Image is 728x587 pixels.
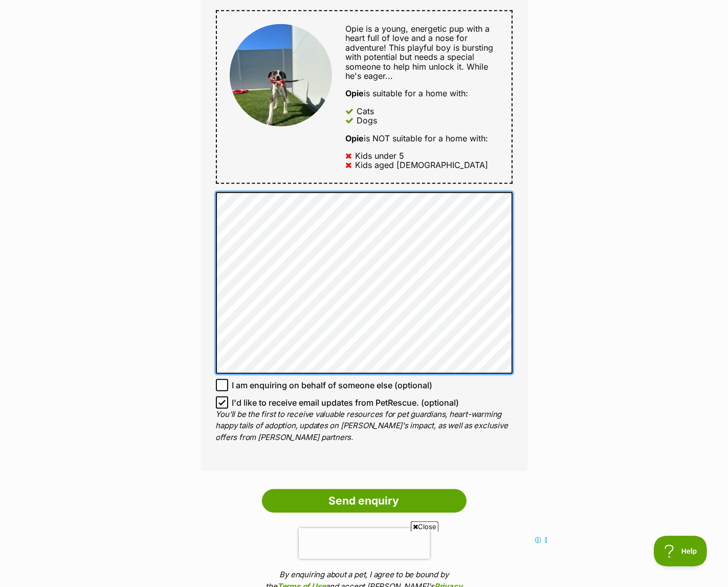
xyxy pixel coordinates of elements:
[262,489,467,513] input: Send enquiry
[357,116,377,125] div: Dogs
[299,528,430,559] iframe: reCAPTCHA
[345,134,498,143] div: is NOT suitable for a home with:
[345,24,493,81] span: Opie is a young, energetic pup with a heart full of love and a nose for adventure! This playful b...
[345,89,498,98] div: is suitable for a home with:
[216,409,513,444] p: You'll be the first to receive valuable resources for pet guardians, heart-warming happy tails of...
[411,521,438,532] span: Close
[355,160,488,170] div: Kids aged [DEMOGRAPHIC_DATA]
[654,536,708,567] iframe: Help Scout Beacon - Open
[345,133,364,143] strong: Opie
[232,396,459,409] span: I'd like to receive email updates from PetRescue. (optional)
[178,536,550,582] iframe: Advertisement
[355,151,404,160] div: Kids under 5
[357,107,374,116] div: Cats
[345,88,364,98] strong: Opie
[230,24,332,127] img: Opie
[232,379,433,391] span: I am enquiring on behalf of someone else (optional)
